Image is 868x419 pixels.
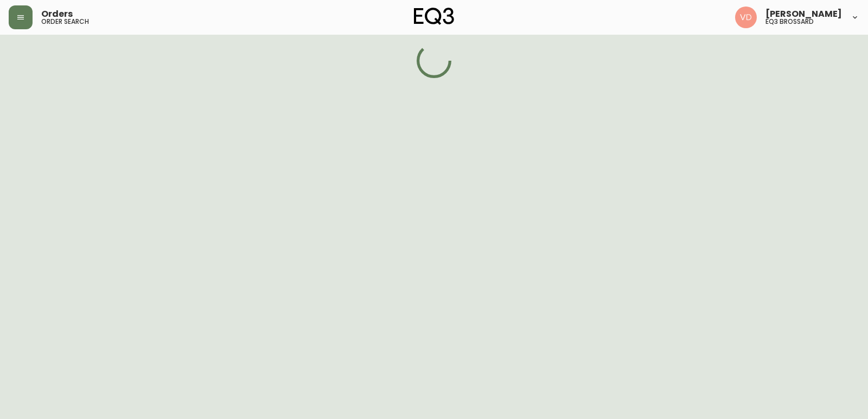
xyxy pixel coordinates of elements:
img: logo [414,8,454,25]
span: Orders [41,10,73,18]
h5: order search [41,18,89,25]
img: 34cbe8de67806989076631741e6a7c6b [735,7,757,28]
h5: eq3 brossard [765,18,814,25]
span: [PERSON_NAME] [765,10,842,18]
